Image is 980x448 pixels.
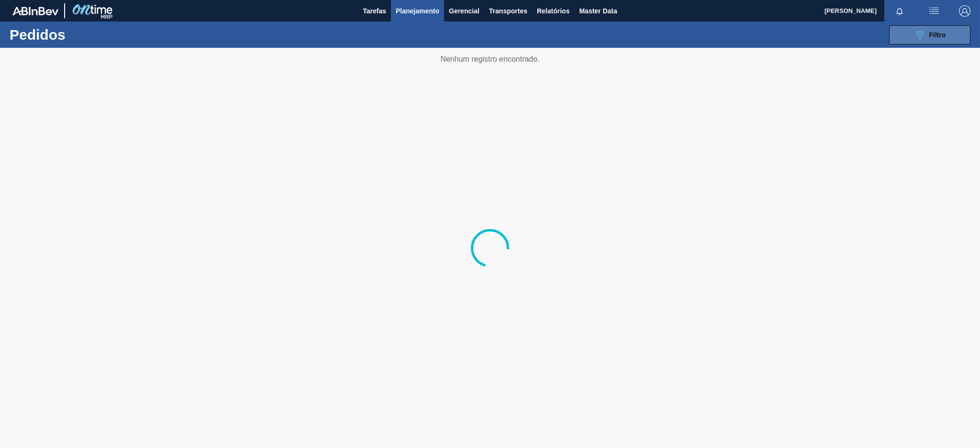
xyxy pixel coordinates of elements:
[10,29,154,40] h1: Pedidos
[396,5,439,17] span: Planejamento
[889,25,970,44] button: Filtro
[579,5,617,17] span: Master Data
[449,5,479,17] span: Gerencial
[928,5,940,17] img: userActions
[537,5,569,17] span: Relatórios
[12,7,58,15] img: TNhmsLtSVTkK8tSr43FrP2fwEKptu5GPRR3wAAAABJRU5ErkJggg==
[884,4,915,18] button: Notificações
[929,31,946,39] span: Filtro
[959,5,970,17] img: Logout
[489,5,527,17] span: Transportes
[363,5,386,17] span: Tarefas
